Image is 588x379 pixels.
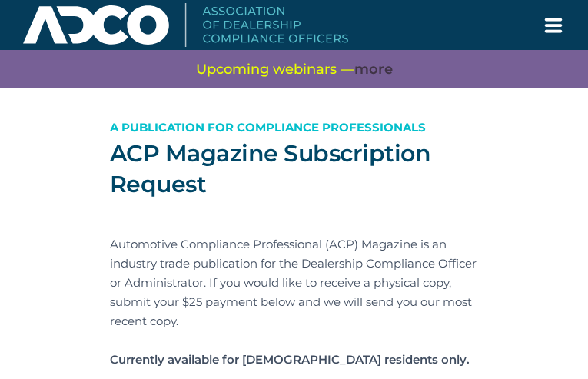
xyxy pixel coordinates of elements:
p: A publication for Compliance Professionals [110,118,479,137]
span: Upcoming webinars — [196,60,393,79]
a: more [354,60,393,79]
h1: ACP Magazine Subscription Request [110,138,479,200]
strong: Currently available for [DEMOGRAPHIC_DATA] residents only. [110,352,470,367]
p: Automotive Compliance Professional (ACP) Magazine is an industry trade publication for the Dealer... [110,234,479,331]
img: Association of Dealership Compliance Officers logo [23,3,348,46]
